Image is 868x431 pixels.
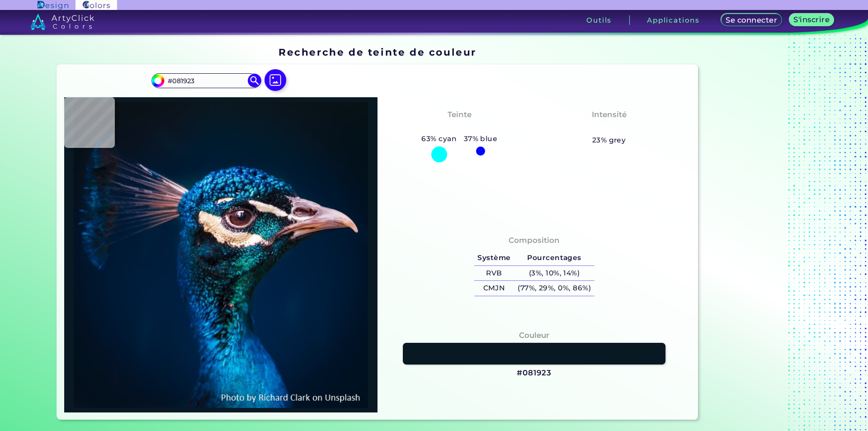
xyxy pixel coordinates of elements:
[248,74,261,87] img: recherche d'icônes
[728,16,775,24] font: Se connecter
[448,110,472,119] font: Teinte
[647,16,700,24] font: Applications
[278,46,476,58] font: Recherche de teinte de couleur
[514,281,594,296] h5: (77%, 29%, 0%, 86%)
[483,284,505,292] font: CMJN
[517,368,552,379] h3: #081923
[486,269,502,277] font: RVB
[30,14,94,30] img: logo_artyclick_colors_white.svg
[585,123,633,133] h3: Moderate
[477,253,510,262] font: Système
[527,253,581,262] font: Pourcentages
[592,110,627,119] font: Intensité
[264,69,286,91] img: image d'icône
[509,236,560,245] font: Composition
[418,133,460,145] h5: 63% cyan
[519,331,549,340] font: Couleur
[586,16,612,24] font: Outils
[69,102,373,408] img: img_pavlin.jpg
[460,133,501,145] h5: 37% blue
[430,123,489,133] h3: Bluish Cyan
[792,14,832,26] a: S'inscrire
[795,15,828,24] font: S'inscrire
[38,1,68,9] img: Logo d'ArtyClick Design
[514,266,594,281] h5: (3%, 10%, 14%)
[592,134,626,146] h5: 23% grey
[724,14,779,26] a: Se connecter
[164,75,248,87] input: tapez la couleur..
